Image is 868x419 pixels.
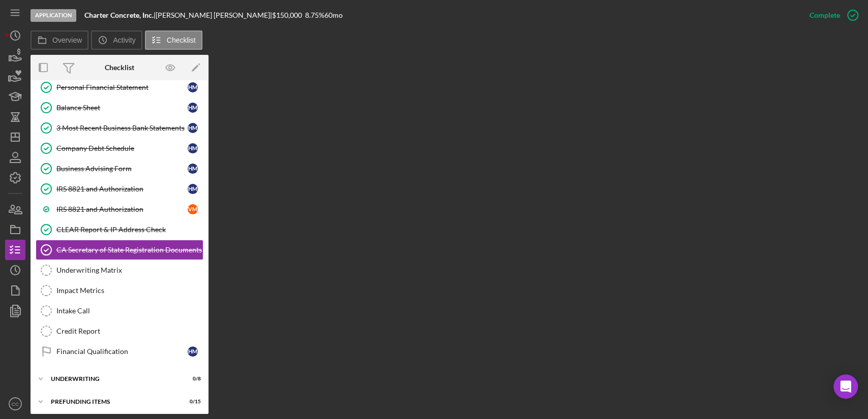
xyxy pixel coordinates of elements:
[36,280,203,301] a: Impact Metrics
[36,98,203,118] a: Balance SheetHM
[105,63,134,72] div: Checklist
[305,11,324,19] div: 8.75 %
[56,124,188,132] div: 3 Most Recent Business Bank Statements
[56,225,203,234] div: CLEAR Report & IP Address Check
[91,30,142,50] button: Activity
[12,401,19,407] text: CC
[56,205,188,213] div: IRS 8821 and Authorization
[36,138,203,158] a: Company Debt ScheduleHM
[324,11,343,19] div: 60 mo
[31,9,76,22] div: Application
[188,123,198,133] div: H M
[188,204,198,214] div: V M
[56,165,188,173] div: Business Advising Form
[36,158,203,179] a: Business Advising FormHM
[36,219,203,240] a: CLEAR Report & IP Address Check
[56,246,203,254] div: CA Secretary of State Registration Documents
[36,118,203,138] a: 3 Most Recent Business Bank StatementsHM
[188,346,198,357] div: H M
[183,399,201,405] div: 0 / 15
[52,36,82,44] label: Overview
[36,199,203,219] a: IRS 8821 and AuthorizationVM
[36,321,203,341] a: Credit Report
[51,399,175,405] div: Prefunding Items
[36,240,203,260] a: CA Secretary of State Registration Documents
[36,260,203,280] a: Underwriting Matrix
[56,185,188,193] div: IRS 8821 and Authorization
[36,301,203,321] a: Intake Call
[188,82,198,92] div: H M
[145,30,202,50] button: Checklist
[51,376,175,382] div: Underwriting
[113,36,135,44] label: Activity
[188,103,198,113] div: H M
[31,30,88,50] button: Overview
[5,394,25,414] button: CC
[188,164,198,174] div: H M
[84,11,154,19] b: Charter Concrete, Inc.
[36,77,203,98] a: Personal Financial StatementHM
[56,83,188,91] div: Personal Financial Statement
[183,376,201,382] div: 0 / 8
[833,374,858,399] div: Open Intercom Messenger
[56,307,203,315] div: Intake Call
[799,5,863,25] button: Complete
[36,341,203,362] a: Financial QualificationHM
[36,179,203,199] a: IRS 8821 and AuthorizationHM
[272,11,302,19] span: $150,000
[188,143,198,153] div: H M
[167,36,196,44] label: Checklist
[810,5,840,25] div: Complete
[56,266,203,274] div: Underwriting Matrix
[188,184,198,194] div: H M
[156,11,272,19] div: [PERSON_NAME] [PERSON_NAME] |
[56,286,203,295] div: Impact Metrics
[56,347,188,356] div: Financial Qualification
[84,11,156,19] div: |
[56,144,188,152] div: Company Debt Schedule
[56,104,188,112] div: Balance Sheet
[56,327,203,335] div: Credit Report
